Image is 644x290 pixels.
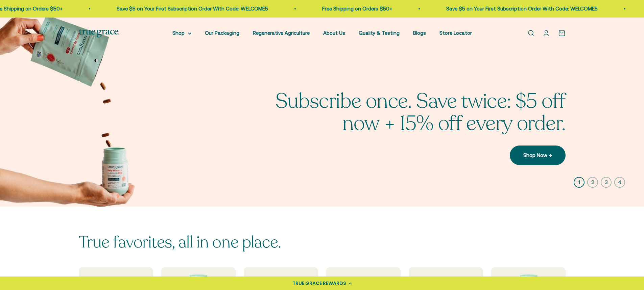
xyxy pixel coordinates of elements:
a: Quality & Testing [359,30,400,36]
button: 1 [574,177,585,188]
a: Shop Now → [510,146,566,165]
p: Save $5 on Your First Subscription Order With Code: WELCOME5 [116,5,267,13]
a: Store Locator [439,30,472,36]
button: 3 [601,177,612,188]
a: Our Packaging [205,30,239,36]
a: Free Shipping on Orders $50+ [321,6,391,11]
button: 4 [614,177,625,188]
summary: Shop [172,29,191,37]
button: 2 [587,177,598,188]
split-lines: Subscribe once. Save twice: $5 off now + 15% off every order. [276,87,566,137]
split-lines: True favorites, all in one place. [79,231,281,253]
div: TRUE GRACE REWARDS [292,280,346,287]
a: Regenerative Agriculture [253,30,310,36]
p: Save $5 on Your First Subscription Order With Code: WELCOME5 [446,5,597,13]
a: About Us [323,30,345,36]
a: Blogs [413,30,426,36]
